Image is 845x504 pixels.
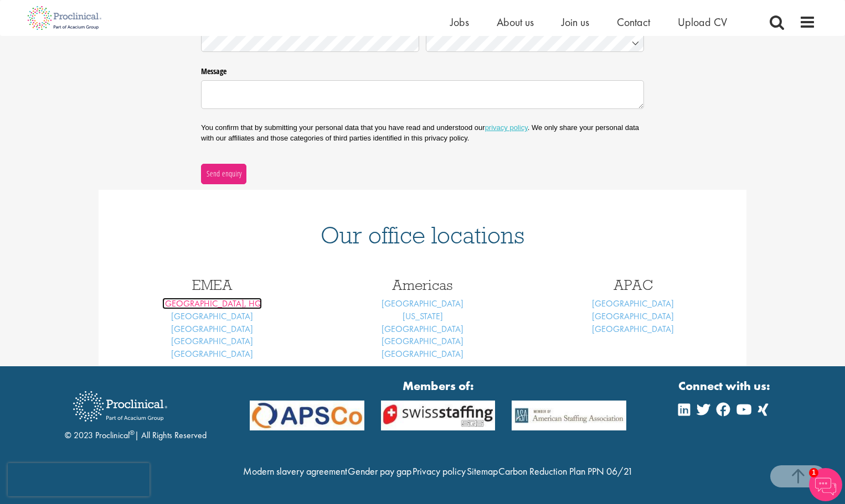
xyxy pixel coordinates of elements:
a: Sitemap [467,465,498,477]
h3: Americas [326,278,519,292]
a: [US_STATE] [403,310,443,322]
input: Country [426,33,644,53]
img: APSCo [241,401,373,431]
img: Proclinical Recruitment [65,383,176,429]
a: [GEOGRAPHIC_DATA] [171,335,253,347]
button: Send enquiry [201,164,246,184]
img: APSCo [503,401,635,431]
a: Contact [617,15,650,29]
label: Message [201,63,644,77]
a: [GEOGRAPHIC_DATA] [382,323,463,335]
a: About us [497,15,534,29]
a: Carbon Reduction Plan PPN 06/21 [498,465,633,477]
a: [GEOGRAPHIC_DATA] [382,298,463,309]
sup: ® [130,428,135,437]
a: Join us [561,15,589,29]
a: [GEOGRAPHIC_DATA] [382,335,463,347]
a: [GEOGRAPHIC_DATA] [171,323,253,335]
span: Send enquiry [206,168,242,180]
a: [GEOGRAPHIC_DATA] [592,310,674,322]
input: State / Province / Region [201,33,419,53]
a: [GEOGRAPHIC_DATA] [382,348,463,360]
a: [GEOGRAPHIC_DATA] [171,310,253,322]
span: 1 [809,468,818,477]
a: Jobs [450,15,469,29]
img: Chatbot [809,468,842,501]
a: Gender pay gap [348,465,411,477]
img: APSCo [373,401,504,431]
a: [GEOGRAPHIC_DATA], HQ [162,298,262,309]
h1: Our office locations [115,223,730,247]
a: Privacy policy [413,465,466,477]
iframe: reCAPTCHA [8,463,150,496]
a: [GEOGRAPHIC_DATA] [171,348,253,360]
p: You confirm that by submitting your personal data that you have read and understood our . We only... [201,123,644,143]
h3: EMEA [115,278,309,292]
a: Modern slavery agreement [243,465,347,477]
strong: Members of: [250,377,626,394]
h3: APAC [536,278,730,292]
a: privacy policy [485,123,528,132]
div: © 2023 Proclinical | All Rights Reserved [65,383,207,442]
a: [GEOGRAPHIC_DATA] [592,298,674,309]
a: Upload CV [678,15,727,29]
a: [GEOGRAPHIC_DATA] [592,323,674,335]
strong: Connect with us: [678,377,772,394]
